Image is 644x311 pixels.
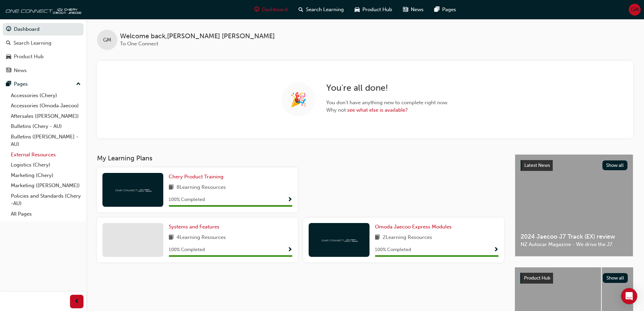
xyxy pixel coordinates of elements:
[403,5,408,14] span: news-icon
[631,6,639,14] span: GM
[8,209,84,219] a: All Pages
[14,39,51,47] div: Search Learning
[521,233,627,241] span: 2024 Jaecoo J7 Track (EX) review
[375,223,454,231] a: Omoda Jaecoo Express Modules
[326,99,449,107] span: You don't have anything new to complete right now.
[349,3,398,17] a: car-iconProduct Hub
[524,275,550,281] span: Product Hub
[287,196,292,204] button: Show Progress
[3,23,84,36] a: Dashboard
[8,191,84,209] a: Policies and Standards (Chery -AU)
[287,246,292,254] button: Show Progress
[494,246,499,254] button: Show Progress
[169,224,219,230] span: Systems and Features
[362,6,392,14] span: Product Hub
[14,67,27,74] div: News
[494,247,499,253] span: Show Progress
[398,3,429,17] a: news-iconNews
[299,5,303,14] span: search-icon
[602,160,628,170] button: Show all
[521,241,627,248] span: NZ Autocar Magazine - We drive the J7.
[524,162,550,168] span: Latest News
[14,53,44,61] div: Product Hub
[169,174,223,180] span: Chery Product Training
[3,50,84,63] a: Product Hub
[3,3,81,16] img: oneconnect
[6,81,11,87] span: pages-icon
[375,224,452,230] span: Omoda Jaecoo Express Modules
[169,246,205,254] span: 100 % Completed
[262,6,288,14] span: Dashboard
[114,186,151,193] img: oneconnect
[120,32,275,40] span: Welcome back , [PERSON_NAME] [PERSON_NAME]
[3,22,84,78] button: DashboardSearch LearningProduct HubNews
[629,4,641,16] button: GM
[169,173,226,181] a: Chery Product Training
[8,170,84,181] a: Marketing (Chery)
[14,80,28,88] div: Pages
[176,234,226,242] span: 4 Learning Resources
[6,26,11,32] span: guage-icon
[8,160,84,170] a: Logistics (Chery)
[3,64,84,77] a: News
[293,3,349,17] a: search-iconSearch Learning
[520,273,628,284] a: Product HubShow all
[434,5,439,14] span: pages-icon
[6,68,11,74] span: news-icon
[287,247,292,253] span: Show Progress
[429,3,461,17] a: pages-iconPages
[375,234,380,242] span: book-icon
[103,36,111,44] span: GM
[254,5,259,14] span: guage-icon
[169,183,174,192] span: book-icon
[8,90,84,101] a: Accessories (Chery)
[120,41,158,47] span: To One Connect
[306,6,344,14] span: Search Learning
[3,78,84,90] button: Pages
[326,83,449,93] h2: You're all done!
[8,121,84,132] a: Bulletins (Chery - AU)
[320,237,358,243] img: oneconnect
[355,5,360,14] span: car-icon
[287,197,292,203] span: Show Progress
[603,273,628,283] button: Show all
[249,3,293,17] a: guage-iconDashboard
[6,40,11,46] span: search-icon
[326,106,449,114] span: Why not
[8,101,84,111] a: Accessories (Omoda Jaecoo)
[76,80,81,89] span: up-icon
[169,196,205,204] span: 100 % Completed
[383,234,432,242] span: 2 Learning Resources
[411,6,424,14] span: News
[8,132,84,150] a: Bulletins ([PERSON_NAME] - AU)
[8,150,84,160] a: External Resources
[375,246,411,254] span: 100 % Completed
[290,96,307,104] span: 🎉
[97,154,504,162] h3: My Learning Plans
[8,180,84,191] a: Marketing ([PERSON_NAME])
[169,223,222,231] a: Systems and Features
[521,160,627,171] a: Latest NewsShow all
[515,154,633,257] a: Latest NewsShow all2024 Jaecoo J7 Track (EX) reviewNZ Autocar Magazine - We drive the J7.
[3,37,84,49] a: Search Learning
[6,54,11,60] span: car-icon
[169,234,174,242] span: book-icon
[442,6,456,14] span: Pages
[347,107,408,113] a: see what else is available?
[621,288,637,304] div: Open Intercom Messenger
[8,111,84,121] a: Aftersales ([PERSON_NAME])
[74,297,79,306] span: prev-icon
[176,183,226,192] span: 8 Learning Resources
